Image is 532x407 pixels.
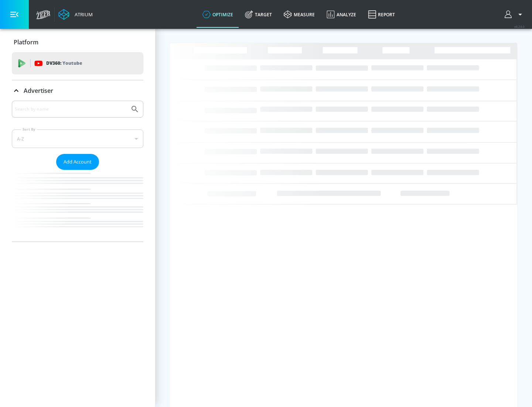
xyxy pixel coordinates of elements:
[12,32,143,53] div: Platform
[62,59,82,67] p: Youtube
[12,80,143,101] div: Advertiser
[56,154,99,170] button: Add Account
[12,52,143,74] div: DV360: Youtube
[72,11,93,18] div: Atrium
[362,1,401,28] a: Report
[58,9,93,20] a: Atrium
[197,1,239,28] a: optimize
[12,129,143,148] div: A-Z
[14,38,38,46] p: Platform
[278,1,321,28] a: measure
[514,24,525,28] span: v 4.24.0
[12,170,143,242] nav: list of Advertiser
[321,1,362,28] a: Analyze
[12,101,143,242] div: Advertiser
[15,104,127,114] input: Search by name
[64,158,92,166] span: Add Account
[24,87,53,95] p: Advertiser
[46,59,82,67] p: DV360:
[21,127,37,132] label: Sort By
[239,1,278,28] a: Target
